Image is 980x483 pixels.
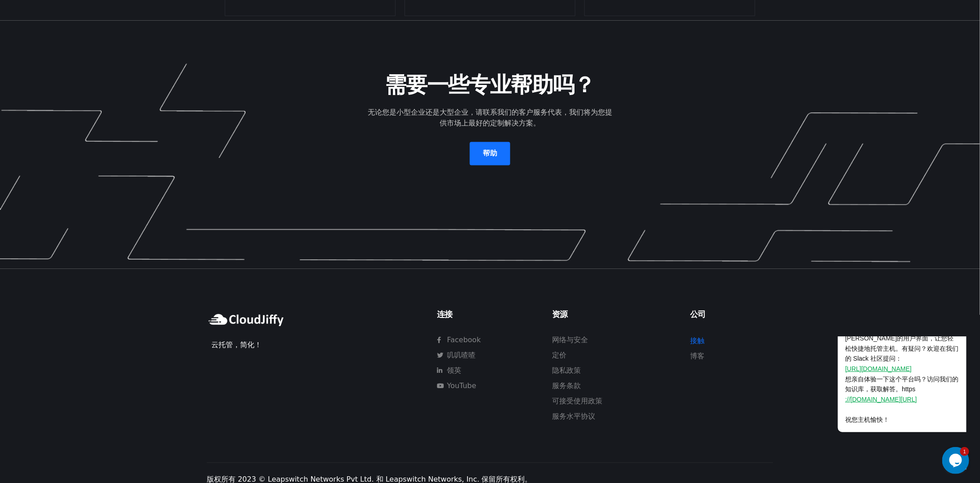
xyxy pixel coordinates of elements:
a: 叽叽喳喳 [437,350,516,361]
a: YouTube [437,381,516,392]
font: 资源 [552,309,568,320]
font: 服务条款 [552,382,581,390]
font: 服务水平协议 [552,412,595,421]
button: 帮助 [470,142,510,165]
a: 领英 [437,366,516,376]
font: 隐私政策 [552,367,581,375]
font: 需要一些专业帮助吗？ [385,69,595,98]
iframe: 聊天小部件 [942,447,971,474]
font: Facebook [447,336,481,344]
font: 云托管，简化！ [211,341,262,349]
font: 连接 [437,309,453,320]
a: Facebook [437,335,516,346]
font: 网络与安全 [552,336,588,344]
a: 服务条款 [552,381,674,392]
a: 接触 [690,337,704,345]
a: 网络与安全 [552,335,674,346]
a: 可接受使用政策 [552,396,674,407]
font: 无论您是小型企业还是大型企业，请联系我们的客户服务代表，我们将为您提供市场上最好的定制解决方案。 [368,108,612,127]
font: 祝您主机愉快！ [36,80,80,87]
iframe: 聊天小部件 [809,336,971,443]
font: 叽叽喳喳 [447,351,476,360]
font: 领英 [447,367,462,375]
a: [URL][DOMAIN_NAME] [36,29,102,36]
a: 定价 [552,350,674,361]
font: 帮助 [483,149,497,158]
a: ://[DOMAIN_NAME][URL] [36,59,107,67]
font: 定价 [552,351,566,360]
a: 隐私政策 [552,366,674,376]
font: YouTube [447,382,477,390]
a: 博客 [690,352,704,361]
font: 想亲自体验一下这个平台吗？访问我们的知识库，获取解答。https [36,39,149,57]
font: 公司 [690,309,706,320]
a: 服务水平协议 [552,411,674,422]
a: 帮助 [470,149,510,158]
font: 可接受使用政策 [552,397,602,406]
